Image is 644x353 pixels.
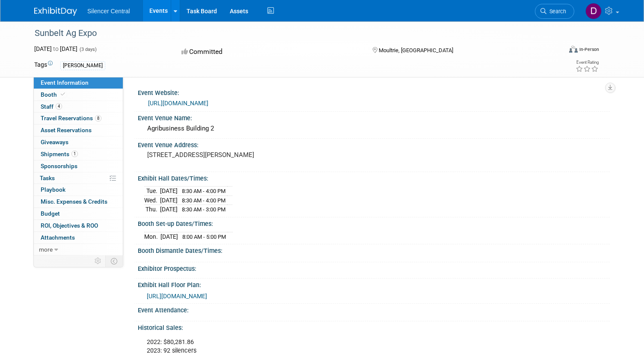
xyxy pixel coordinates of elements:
div: Event Format [516,44,599,57]
span: Booth [41,91,67,98]
td: [DATE] [160,187,178,196]
td: Tue. [144,187,160,196]
td: Personalize Event Tab Strip [91,255,106,267]
div: Agribusiness Building 2 [144,122,603,135]
img: ExhibitDay [34,7,77,16]
td: Toggle Event Tabs [106,255,123,267]
img: Format-Inperson.png [569,46,578,53]
i: Booth reservation complete [61,92,65,97]
a: Budget [34,208,123,220]
div: In-Person [579,46,599,53]
span: Sponsorships [41,163,77,169]
span: Staff [41,103,62,110]
img: Dean Woods [585,3,602,19]
div: Exhibitor Prospectus: [138,262,610,273]
div: Exhibit Hall Floor Plan: [138,279,610,289]
a: ROI, Objectives & ROO [34,220,123,231]
span: Travel Reservations [41,115,101,122]
a: Playbook [34,184,123,196]
a: Tasks [34,172,123,184]
a: [URL][DOMAIN_NAME] [147,293,207,300]
a: Giveaways [34,136,123,148]
span: Shipments [41,151,78,157]
span: 8:30 AM - 4:00 PM [182,197,226,204]
span: 8:00 AM - 5:00 PM [182,234,226,240]
span: [DATE] [DATE] [34,45,77,52]
div: Exhibit Hall Dates/Times: [138,172,610,183]
td: Tags [34,60,53,70]
a: Misc. Expenses & Credits [34,196,123,208]
span: 8:30 AM - 4:00 PM [182,188,226,194]
span: Asset Reservations [41,127,92,133]
a: Attachments [34,232,123,243]
span: (3 days) [79,47,97,52]
td: [DATE] [160,232,178,241]
pre: [STREET_ADDRESS][PERSON_NAME] [147,151,325,159]
span: Giveaways [41,139,68,145]
div: Event Venue Address: [138,139,610,149]
span: more [39,246,53,253]
div: Committed [179,44,359,59]
span: ROI, Objectives & ROO [41,222,98,229]
a: more [34,244,123,255]
a: Staff4 [34,101,123,113]
a: Event Information [34,77,123,89]
td: [DATE] [160,196,178,205]
div: Booth Dismantle Dates/Times: [138,244,610,255]
div: Historical Sales: [138,321,610,332]
span: Misc. Expenses & Credits [41,198,107,205]
div: Event Website: [138,86,610,97]
span: 1 [71,151,78,157]
span: Search [546,8,566,15]
div: Sunbelt Ag Expo [32,26,551,41]
a: Travel Reservations8 [34,113,123,124]
td: [DATE] [160,205,178,214]
span: Moultrie, [GEOGRAPHIC_DATA] [379,47,453,53]
a: Search [535,4,574,19]
a: Sponsorships [34,160,123,172]
span: to [52,45,60,52]
a: Asset Reservations [34,125,123,136]
span: Tasks [40,175,55,181]
div: [PERSON_NAME] [60,61,105,70]
a: Shipments1 [34,148,123,160]
div: Event Rating [576,60,599,65]
td: Mon. [144,232,160,241]
div: Event Venue Name: [138,112,610,122]
span: Budget [41,210,60,217]
a: [URL][DOMAIN_NAME] [148,100,208,107]
span: Silencer Central [87,8,130,15]
span: 8 [95,115,101,122]
span: 8:30 AM - 3:00 PM [182,206,226,213]
div: Booth Set-up Dates/Times: [138,217,610,228]
a: Booth [34,89,123,101]
span: Event Information [41,79,89,86]
span: Playbook [41,186,65,193]
span: 4 [56,103,62,110]
span: Attachments [41,234,75,241]
td: Wed. [144,196,160,205]
td: Thu. [144,205,160,214]
div: Event Attendance: [138,304,610,314]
